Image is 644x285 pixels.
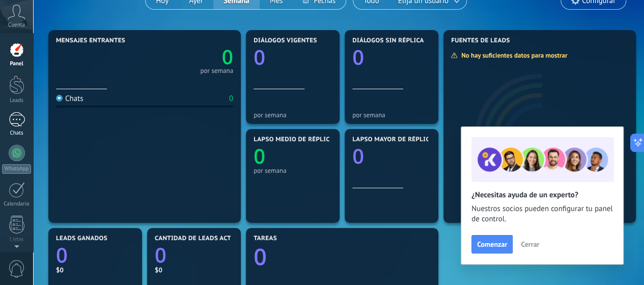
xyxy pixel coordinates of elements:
text: 0 [254,43,265,71]
text: 0 [254,241,267,272]
div: Chats [2,130,32,137]
button: Comenzar [471,235,513,253]
span: Cuenta [8,22,25,29]
div: Panel [2,61,32,67]
text: 0 [155,241,166,269]
span: Tareas [254,235,277,242]
img: Chats [56,95,63,101]
div: 0 [229,94,233,103]
div: Chats [56,94,83,103]
text: 0 [56,241,68,269]
div: WhatsApp [2,164,31,174]
div: $0 [155,266,233,274]
text: 0 [222,43,233,70]
div: por semana [200,68,233,73]
div: Leads [2,97,32,104]
a: 0 [56,241,134,269]
span: Fuentes de leads [451,37,510,44]
a: 0 [145,43,233,70]
div: por semana [254,167,332,174]
span: Diálogos sin réplica [352,37,424,44]
span: Lapso mayor de réplica [352,136,433,143]
a: 0 [155,241,233,269]
text: 0 [352,142,364,170]
span: Mensajes entrantes [56,37,125,44]
span: Cantidad de leads activos [155,235,246,242]
text: 0 [254,142,265,170]
span: Lapso medio de réplica [254,136,334,143]
span: Comenzar [477,241,507,248]
div: por semana [352,111,431,119]
span: Cerrar [521,241,539,248]
div: $0 [56,266,134,274]
div: No hay suficientes datos para mostrar [451,51,574,60]
text: 0 [352,43,364,71]
div: por semana [254,111,332,119]
div: Calendario [2,201,32,208]
span: Leads ganados [56,235,107,242]
button: Cerrar [516,237,544,252]
span: Diálogos vigentes [254,37,317,44]
h2: ¿Necesitas ayuda de un experto? [471,190,613,200]
a: 0 [254,241,431,272]
span: Nuestros socios pueden configurar tu panel de control. [471,204,613,224]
